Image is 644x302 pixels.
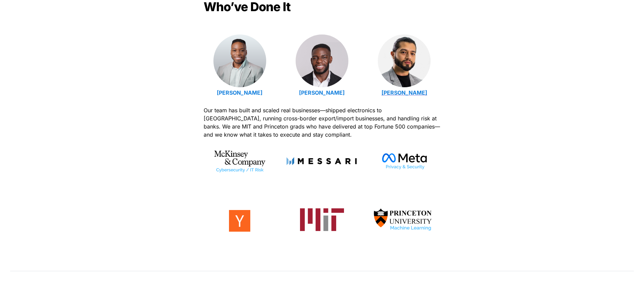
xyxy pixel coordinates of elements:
[382,89,427,96] a: [PERSON_NAME]
[204,107,442,138] span: Our team has built and scaled real businesses—shipped electronics to [GEOGRAPHIC_DATA], running c...
[299,89,345,96] a: [PERSON_NAME]
[217,89,262,96] a: [PERSON_NAME]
